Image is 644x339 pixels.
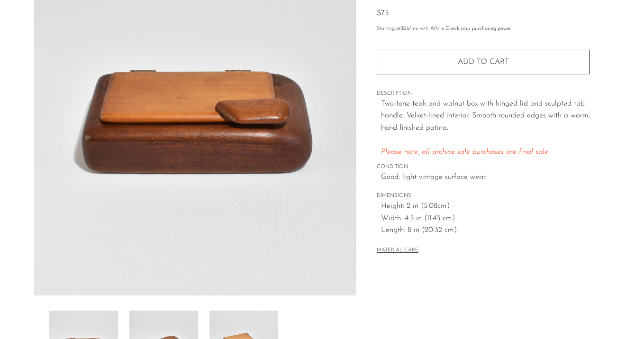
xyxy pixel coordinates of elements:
[381,148,550,156] em: Please note, all archive sale purchases are final sale.
[401,26,409,31] span: $26
[381,200,590,213] span: Height: 2 in (5.08cm)
[381,171,590,184] span: Good; light vintage surface wear.
[445,26,511,31] a: Check your purchasing power - Learn more about Affirm Financing (opens in modal)
[377,163,590,171] span: CONDITION
[458,58,509,66] span: Add to cart
[377,50,590,74] button: Add to cart
[377,89,590,98] span: DESCRIPTION
[377,192,590,200] span: DIMENSIONS
[377,247,418,254] button: MATERIAL CARE
[377,9,389,17] span: $75
[381,224,590,237] span: Length: 8 in (20.32 cm)
[381,213,590,225] span: Width: 4.5 in (11.43 cm)
[377,25,590,33] p: Starting at /mo with Affirm.
[381,98,590,159] p: Two-tone teak and walnut box with hinged lid and sculpted tab handle. Velvet-lined interior. Smoo...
